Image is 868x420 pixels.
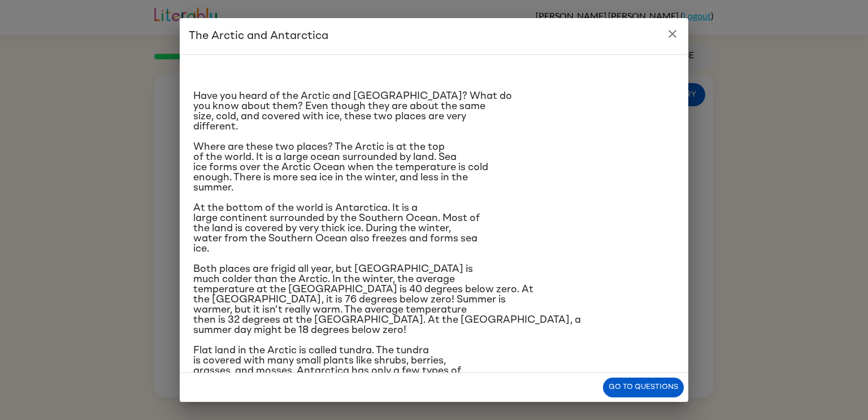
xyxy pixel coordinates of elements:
[193,203,480,254] span: At the bottom of the world is Antarctica. It is a large continent surrounded by the Southern Ocea...
[180,18,688,54] h2: The Arctic and Antarctica
[661,23,684,45] button: close
[193,142,488,193] span: Where are these two places? The Arctic is at the top of the world. It is a large ocean surrounded...
[193,91,512,132] span: Have you heard of the Arctic and [GEOGRAPHIC_DATA]? What do you know about them? Even though they...
[193,264,581,335] span: Both places are frigid all year, but [GEOGRAPHIC_DATA] is much colder than the Arctic. In the win...
[603,378,684,397] button: Go to questions
[193,345,479,396] span: Flat land in the Arctic is called tundra. The tundra is covered with many small plants like shrub...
